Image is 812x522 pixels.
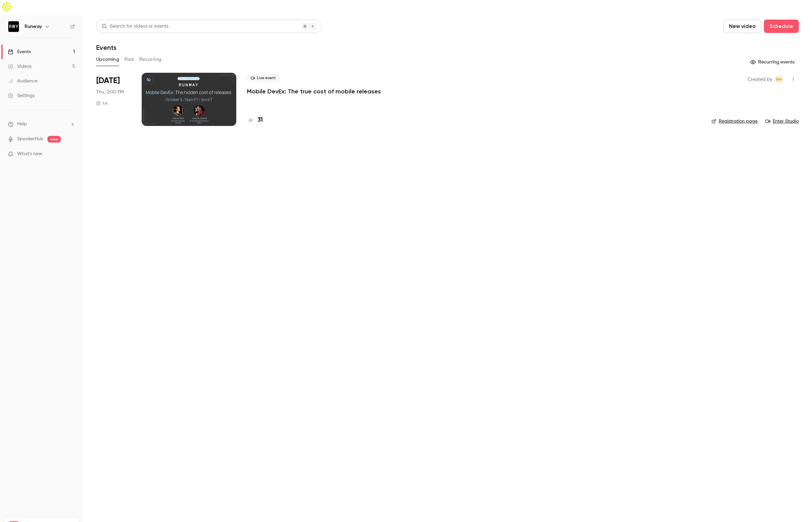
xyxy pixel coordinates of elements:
span: [DATE] [96,75,120,86]
a: Enter Studio [766,118,799,125]
span: Live event [247,74,280,82]
h6: Runway [25,23,42,30]
a: Mobile DevEx: The true cost of mobile releases [247,87,381,95]
span: What's new [17,151,42,157]
div: Search for videos or events [102,23,168,30]
button: Past [124,54,134,65]
a: 31 [247,116,263,125]
div: 1 h [96,101,108,106]
span: Help [17,121,27,128]
button: Schedule [764,20,799,33]
a: SpeakerHub [17,136,43,143]
h4: 31 [258,116,263,125]
span: new [47,136,61,143]
span: Riley Maguire [775,75,783,83]
button: Recurring [139,54,162,65]
button: Upcoming [96,54,119,65]
iframe: Noticeable Trigger [67,151,75,157]
img: Runway [8,21,19,32]
div: Oct 9 Thu, 1:00 PM (America/New York) [96,73,131,126]
span: Created by [748,75,772,83]
button: New video [723,20,761,33]
span: Thu, 2:00 PM [96,89,124,95]
a: Registration page [711,118,758,125]
div: Settings [8,92,35,99]
div: Videos [8,63,32,70]
h1: Events [96,44,116,52]
li: help-dropdown-opener [8,121,75,128]
div: Audience [8,78,37,84]
span: RM [776,75,782,83]
button: Recurring events [747,57,799,67]
div: Events [8,49,31,55]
